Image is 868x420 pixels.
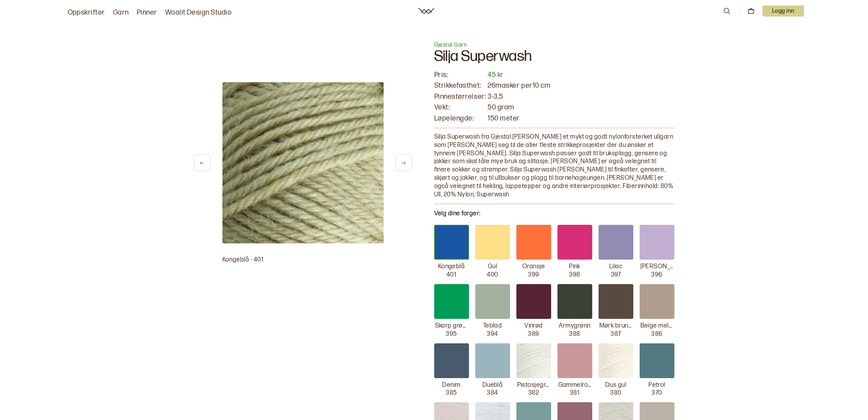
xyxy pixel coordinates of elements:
[483,322,502,330] p: Teblad
[763,6,804,17] p: Logg inn
[488,103,674,112] p: 50 gram
[487,330,498,339] p: 394
[434,70,486,79] p: Pris:
[559,322,590,330] p: Armygrønn
[222,256,384,264] p: Kongeblå - 401
[434,81,486,90] p: Strikkefasthet:
[222,82,384,243] img: Bilde av garn
[434,41,467,48] span: Gjestal Garn
[446,330,457,339] p: 395
[438,263,465,271] p: Kongeblå
[640,263,674,271] p: [PERSON_NAME]
[434,209,674,218] p: Velg dine farger:
[442,381,460,390] p: Denim
[446,271,456,279] p: 401
[763,6,804,17] button: User dropdown
[640,322,674,330] p: Beige melert
[524,322,543,330] p: Vinrød
[528,271,539,279] p: 399
[599,343,633,378] img: Dus gul
[605,381,626,390] p: Dus gul
[599,322,633,330] p: Mørk brun melert
[487,389,498,397] p: 384
[113,7,129,18] a: Garn
[446,389,457,397] p: 385
[558,381,591,390] p: Gammelrosa
[488,114,674,123] p: 150 meter
[418,8,434,14] a: Woolit
[516,343,551,378] img: Pistasjegrønn
[610,330,621,339] p: 387
[488,263,497,271] p: Gul
[648,381,665,390] p: Petrol
[435,322,468,330] p: Skarp grønn
[68,7,105,18] a: Oppskrifter
[611,271,621,279] p: 397
[487,271,498,279] p: 400
[651,389,662,397] p: 370
[434,92,486,101] p: Pinnestørrelser:
[651,271,662,279] p: 396
[488,70,674,79] p: 45 kr
[528,389,539,397] p: 382
[482,381,503,390] p: Dueblå
[609,263,622,271] p: Lilac
[610,389,621,397] p: 380
[522,263,545,271] p: Oransje
[488,92,674,101] p: 3 - 3,5
[569,271,580,279] p: 398
[165,7,232,18] a: Woolit Design Studio
[434,103,486,112] p: Vekt:
[651,330,662,339] p: 386
[569,263,580,271] p: Pink
[488,81,674,90] p: 26 masker per 10 cm
[434,133,674,199] p: Silja Superwash fra Gjestal [PERSON_NAME] et mykt og godt nylonforsterket ullgarn som [PERSON_NAM...
[137,7,157,18] a: Pinner
[434,49,674,70] h1: Silja Superwash
[569,330,580,339] p: 388
[570,389,580,397] p: 381
[517,381,550,390] p: Pistasjegrønn
[528,330,539,339] p: 389
[434,114,486,123] p: Løpelengde:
